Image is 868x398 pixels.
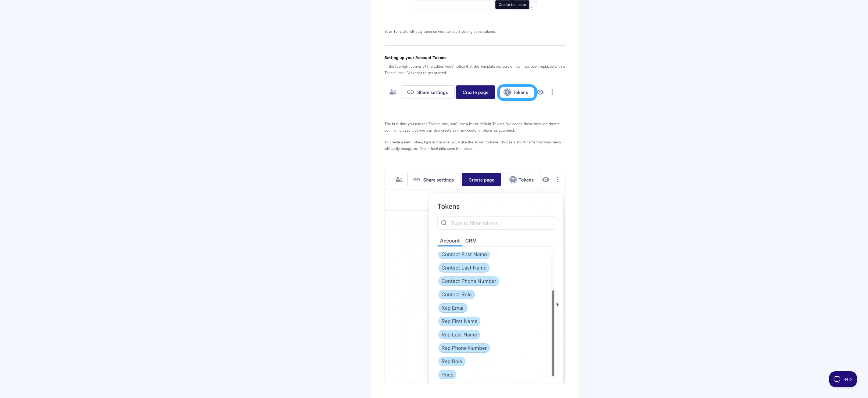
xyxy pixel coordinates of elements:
[384,120,565,133] p: The first time you use the Tokens tool, you'll see a list of default Tokens. We added these becau...
[829,371,857,387] iframe: Toggle Customer Support
[384,28,565,34] p: Your Template will stay open so you can start adding some tokens.
[388,83,562,102] img: file-VRYyZuURzJ.png
[384,171,565,383] img: file-RVsErj5cgV.gif
[384,54,565,61] h4: Setting up your Account Tokens
[436,145,443,151] strong: Add
[384,63,565,76] p: In the top right corner of the Editor, you'll notice that the Template conversion icon has been r...
[384,139,565,151] p: To create a new Token, type in the label you'd like the Token to have. Choose a short name that y...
